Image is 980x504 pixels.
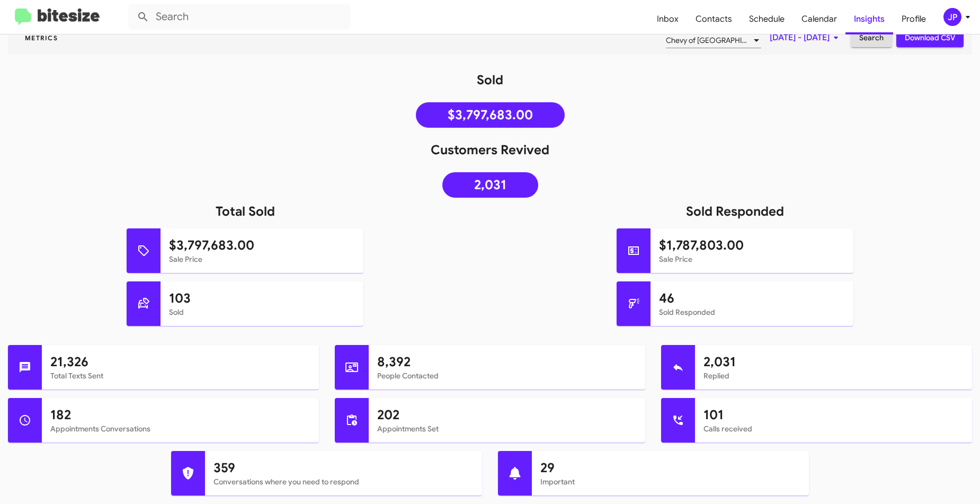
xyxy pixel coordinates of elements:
[16,34,66,42] span: Metrics
[490,203,980,220] h1: Sold Responded
[128,4,351,30] input: Search
[213,476,474,487] mat-card-subtitle: Conversations where you need to respond
[659,254,845,264] mat-card-subtitle: Sale Price
[741,4,793,34] a: Schedule
[703,353,964,370] h1: 2,031
[648,4,687,34] a: Inbox
[169,307,355,317] mat-card-subtitle: Sold
[448,110,533,120] span: $3,797,683.00
[793,4,845,34] a: Calendar
[943,8,961,26] div: JP
[703,423,964,434] mat-card-subtitle: Calls received
[474,180,506,190] span: 2,031
[377,353,637,370] h1: 8,392
[761,28,851,47] button: [DATE] - [DATE]
[851,28,892,47] button: Search
[687,4,741,34] a: Contacts
[659,290,845,307] h1: 46
[659,307,845,317] mat-card-subtitle: Sold Responded
[50,423,310,434] mat-card-subtitle: Appointments Conversations
[845,4,893,34] a: Insights
[859,28,884,47] span: Search
[50,370,310,381] mat-card-subtitle: Total Texts Sent
[169,290,355,307] h1: 103
[377,370,637,381] mat-card-subtitle: People Contacted
[50,406,310,423] h1: 182
[169,254,355,264] mat-card-subtitle: Sale Price
[540,459,800,476] h1: 29
[934,8,968,26] button: JP
[666,36,770,45] span: Chevy of [GEOGRAPHIC_DATA]
[770,28,842,47] span: [DATE] - [DATE]
[893,4,934,34] a: Profile
[377,423,637,434] mat-card-subtitle: Appointments Set
[905,28,955,47] span: Download CSV
[213,459,474,476] h1: 359
[169,237,355,254] h1: $3,797,683.00
[703,406,964,423] h1: 101
[50,353,310,370] h1: 21,326
[377,406,637,423] h1: 202
[659,237,845,254] h1: $1,787,803.00
[540,476,800,487] mat-card-subtitle: Important
[703,370,964,381] mat-card-subtitle: Replied
[896,28,964,47] button: Download CSV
